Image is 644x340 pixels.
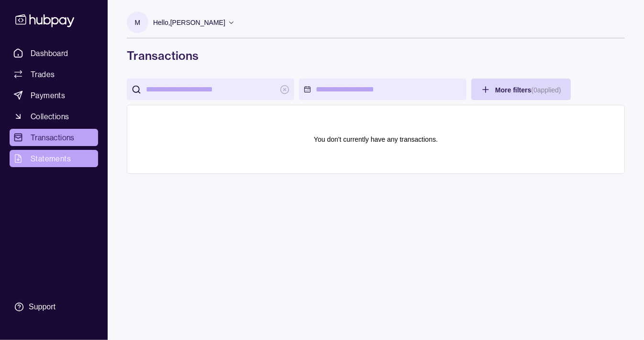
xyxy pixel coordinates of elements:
[495,86,561,94] span: More filters
[10,108,98,125] a: Collections
[127,48,625,63] h1: Transactions
[10,87,98,104] a: Payments
[10,129,98,146] a: Transactions
[31,68,55,80] span: Trades
[314,134,438,145] p: You don't currently have any transactions.
[531,86,561,94] p: ( 0 applied)
[10,66,98,83] a: Trades
[29,302,56,312] div: Support
[31,132,75,143] span: Transactions
[146,79,275,100] input: search
[10,150,98,167] a: Statements
[10,45,98,62] a: Dashboard
[31,153,71,164] span: Statements
[10,297,98,317] a: Support
[31,111,69,122] span: Collections
[471,79,571,100] button: More filters(0applied)
[31,90,65,101] span: Payments
[153,17,225,28] p: Hello, [PERSON_NAME]
[31,47,68,59] span: Dashboard
[135,17,141,28] p: M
